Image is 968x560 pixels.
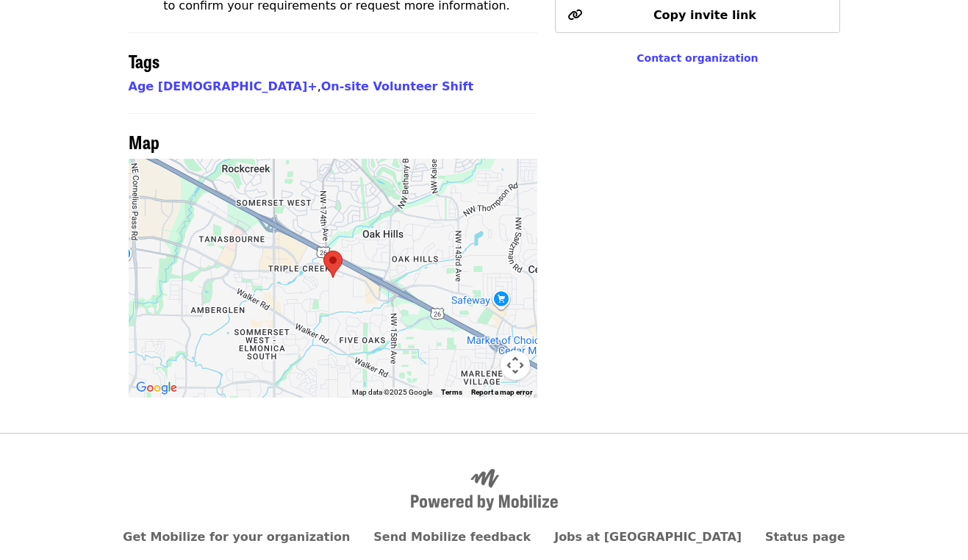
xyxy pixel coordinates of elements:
a: Jobs at [GEOGRAPHIC_DATA] [554,530,742,544]
img: Google [132,378,181,398]
a: Report a map error [471,388,533,396]
a: Status page [765,530,845,544]
a: Open this area in Google Maps (opens a new window) [132,378,181,398]
a: Get Mobilize for your organization [123,530,350,544]
span: Copy invite link [653,8,756,22]
a: Terms (opens in new tab) [441,388,462,396]
a: Send Mobilize feedback [373,530,531,544]
a: Age [DEMOGRAPHIC_DATA]+ [129,79,318,93]
span: Map data ©2025 Google [352,388,432,396]
span: Tags [129,48,159,73]
a: On-site Volunteer Shift [321,79,473,93]
span: , [129,79,321,93]
span: Map [129,129,159,154]
a: Contact organization [637,52,758,64]
button: Map camera controls [501,351,530,380]
img: Powered by Mobilize [411,469,558,511]
nav: Primary footer navigation [129,528,840,546]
